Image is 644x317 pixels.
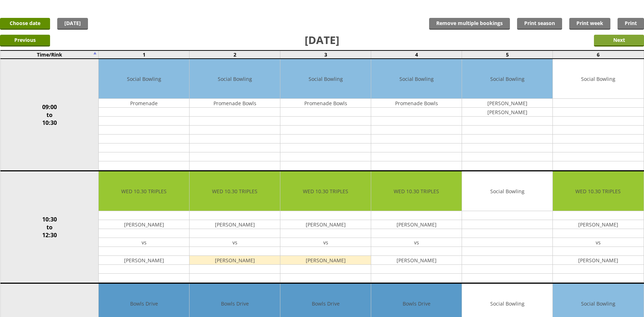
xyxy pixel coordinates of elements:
[553,220,643,229] td: [PERSON_NAME]
[99,99,189,108] td: Promenade
[57,18,88,30] a: [DATE]
[99,171,189,211] td: WED 10.30 TRIPLES
[190,256,280,265] td: [PERSON_NAME]
[190,220,280,229] td: [PERSON_NAME]
[190,238,280,247] td: vs
[280,220,371,229] td: [PERSON_NAME]
[517,18,562,30] a: Print season
[99,238,189,247] td: vs
[99,50,190,59] td: 1
[553,238,643,247] td: vs
[553,50,644,59] td: 6
[0,50,99,59] td: Time/Rink
[190,171,280,211] td: WED 10.30 TRIPLES
[371,256,462,265] td: [PERSON_NAME]
[99,59,189,99] td: Social Bowling
[280,171,371,211] td: WED 10.30 TRIPLES
[371,50,462,59] td: 4
[462,99,552,108] td: [PERSON_NAME]
[280,99,371,108] td: Promenade Bowls
[371,171,462,211] td: WED 10.30 TRIPLES
[190,59,280,99] td: Social Bowling
[0,59,99,171] td: 09:00 to 10:30
[280,256,371,265] td: [PERSON_NAME]
[190,50,280,59] td: 2
[462,50,553,59] td: 5
[594,35,644,47] input: Next
[429,18,510,30] input: Remove multiple bookings
[462,171,552,211] td: Social Bowling
[371,220,462,229] td: [PERSON_NAME]
[99,220,189,229] td: [PERSON_NAME]
[569,18,610,30] a: Print week
[371,238,462,247] td: vs
[553,59,643,99] td: Social Bowling
[99,256,189,265] td: [PERSON_NAME]
[280,238,371,247] td: vs
[553,171,643,211] td: WED 10.30 TRIPLES
[618,18,644,30] a: Print
[280,50,371,59] td: 3
[0,171,99,283] td: 10:30 to 12:30
[462,108,552,117] td: [PERSON_NAME]
[371,59,462,99] td: Social Bowling
[280,59,371,99] td: Social Bowling
[553,256,643,265] td: [PERSON_NAME]
[462,59,552,99] td: Social Bowling
[190,99,280,108] td: Promenade Bowls
[371,99,462,108] td: Promenade Bowls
